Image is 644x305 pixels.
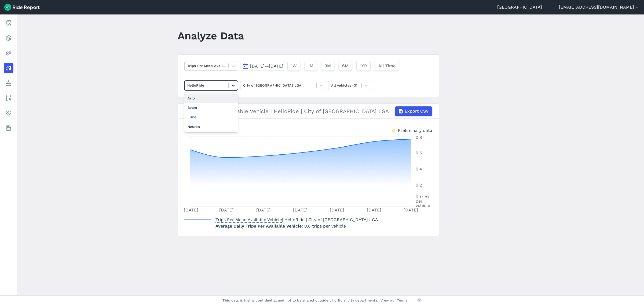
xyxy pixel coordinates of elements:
img: Ride Report [4,4,40,11]
a: Heatmaps [4,48,13,58]
a: Realtime [4,33,13,43]
span: All Time [378,63,396,69]
tspan: [DATE] [219,207,234,213]
span: | HelloRide | City of [GEOGRAPHIC_DATA] LGA [215,217,378,222]
tspan: 0 trips [416,194,429,199]
a: Health [4,108,13,118]
tspan: 0.4 [416,166,422,172]
tspan: per [416,199,423,204]
span: Average Daily Trips Per Available Vehicle [215,222,304,229]
button: [EMAIL_ADDRESS][DOMAIN_NAME] [559,4,640,10]
span: 1W [291,63,297,69]
button: 1YR [356,61,371,71]
tspan: 0.6 [416,150,422,155]
div: Trips Per Mean Available Vehicle | HelloRide | City of [GEOGRAPHIC_DATA] LGA [184,106,432,116]
a: Policy [4,78,13,88]
tspan: [DATE] [256,207,271,213]
tspan: [DATE] [367,207,381,213]
p: 0.6 trips per vehicle [215,223,378,229]
div: Ario [184,94,238,103]
button: All Time [375,61,399,71]
tspan: 0.2 [416,183,422,188]
div: Lime [184,112,238,122]
a: Analyze [4,63,13,73]
button: 6M [339,61,352,71]
tspan: [DATE] [293,207,308,213]
a: Report [4,18,13,28]
button: 3M [321,61,334,71]
span: Export CSV [405,108,429,114]
tspan: [DATE] [404,207,418,213]
div: Preliminary data [398,127,432,133]
div: Neuron [184,122,238,131]
tspan: vehicle [416,203,430,208]
span: 6M [342,63,349,69]
tspan: [DATE] [184,207,198,213]
tspan: [DATE] [330,207,344,213]
div: Beam [184,103,238,112]
span: Trips Per Mean Available Vehicle [215,215,282,223]
tspan: 0.8 [416,135,422,140]
a: View our Terms. [380,298,409,303]
h1: Analyze Data [178,28,244,43]
a: Areas [4,93,13,103]
button: [DATE]—[DATE] [240,61,285,71]
a: [GEOGRAPHIC_DATA] [497,4,542,10]
span: 1M [308,63,313,69]
a: Datasets [4,123,13,133]
span: 1YR [360,63,367,69]
span: [DATE]—[DATE] [250,64,283,69]
button: Export CSV [395,106,432,116]
button: 1M [305,61,317,71]
button: 1W [287,61,300,71]
span: 3M [325,63,331,69]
